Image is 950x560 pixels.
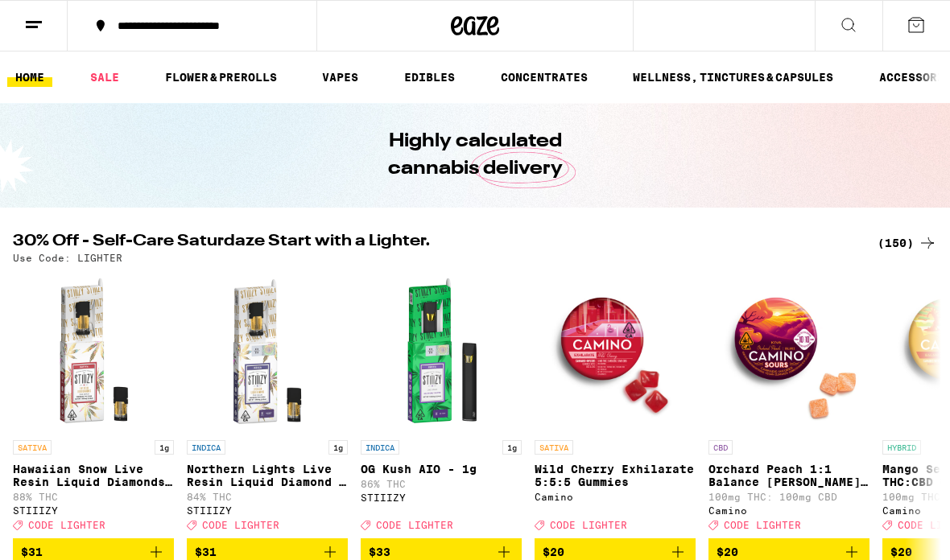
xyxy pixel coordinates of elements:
img: Camino - Orchard Peach 1:1 Balance Sours Gummies [708,271,869,432]
img: STIIIZY - Northern Lights Live Resin Liquid Diamond - 1g [187,271,348,432]
a: HOME [7,68,52,87]
span: $20 [543,546,564,558]
img: STIIIZY - OG Kush AIO - 1g [361,271,522,432]
span: $31 [21,546,43,558]
h1: Highly calculated cannabis delivery [342,128,608,183]
a: VAPES [314,68,366,87]
img: Camino - Wild Cherry Exhilarate 5:5:5 Gummies [535,271,696,432]
div: STIIIZY [13,505,174,516]
h2: 30% Off - Self-Care Saturdaze Start with a Lighter. [13,233,858,253]
a: SALE [82,68,127,87]
a: Open page for Orchard Peach 1:1 Balance Sours Gummies from Camino [708,271,869,538]
p: Orchard Peach 1:1 Balance [PERSON_NAME] Gummies [708,463,869,488]
p: Use Code: LIGHTER [13,253,122,263]
a: Open page for OG Kush AIO - 1g from STIIIZY [361,271,522,538]
p: Northern Lights Live Resin Liquid Diamond - 1g [187,463,348,488]
p: HYBRID [882,440,921,455]
p: CBD [708,440,733,455]
div: STIIIZY [187,505,348,516]
span: $20 [890,546,912,558]
a: Open page for Wild Cherry Exhilarate 5:5:5 Gummies from Camino [535,271,696,538]
p: Wild Cherry Exhilarate 5:5:5 Gummies [535,463,696,488]
p: 88% THC [13,492,174,502]
p: 1g [155,440,174,455]
div: STIIIZY [361,492,522,503]
a: Open page for Hawaiian Snow Live Resin Liquid Diamonds - 1g from STIIIZY [13,271,174,538]
a: WELLNESS, TINCTURES & CAPSULES [625,68,841,87]
img: STIIIZY - Hawaiian Snow Live Resin Liquid Diamonds - 1g [13,271,174,432]
a: (150) [878,233,937,253]
a: FLOWER & PREROLLS [157,68,285,87]
span: $31 [195,546,217,558]
div: Camino [535,492,696,502]
span: CODE LIGHTER [376,520,453,530]
p: 1g [502,440,522,455]
p: 1g [328,440,348,455]
a: EDIBLES [396,68,463,87]
p: INDICA [187,440,225,455]
span: CODE LIGHTER [724,520,801,530]
p: 100mg THC: 100mg CBD [708,492,869,502]
span: $33 [369,546,390,558]
span: $20 [717,546,738,558]
span: CODE LIGHTER [550,520,627,530]
span: CODE LIGHTER [28,520,105,530]
p: Hawaiian Snow Live Resin Liquid Diamonds - 1g [13,463,174,488]
a: CONCENTRATES [493,68,596,87]
p: 86% THC [361,479,522,489]
p: OG Kush AIO - 1g [361,463,522,476]
span: CODE LIGHTER [202,520,279,530]
p: 84% THC [187,492,348,502]
p: INDICA [361,440,399,455]
p: SATIVA [535,440,573,455]
a: Open page for Northern Lights Live Resin Liquid Diamond - 1g from STIIIZY [187,271,348,538]
p: SATIVA [13,440,52,455]
div: Camino [708,505,869,516]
